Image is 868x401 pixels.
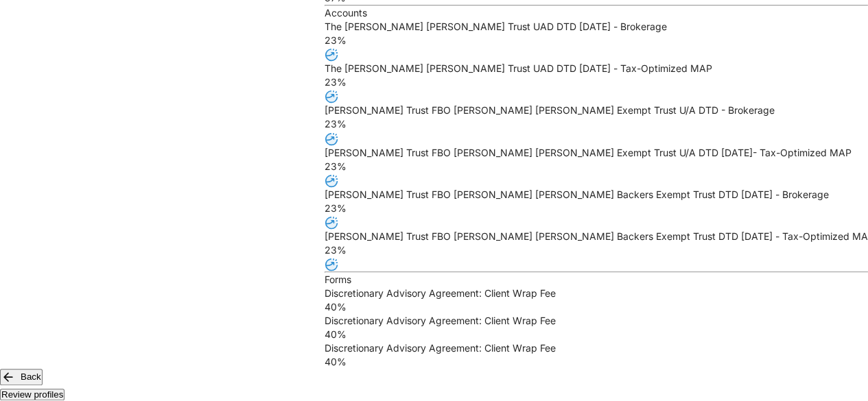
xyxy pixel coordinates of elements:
p: [PERSON_NAME] Trust FBO [PERSON_NAME] [PERSON_NAME] Backers Exempt Trust DTD [DATE] - Brokerage [325,188,868,202]
p: Discretionary Advisory Agreement: Client Wrap Fee [325,287,868,300]
a: Discretionary Advisory Agreement: Client Wrap Fee40% [325,341,868,369]
a: Discretionary Advisory Agreement: Client Wrap Fee40% [325,314,868,341]
p: 23% [325,117,868,131]
p: Discretionary Advisory Agreement: Client Wrap Fee [325,341,868,355]
a: The [PERSON_NAME] [PERSON_NAME] Trust UAD DTD [DATE] - Tax-Optimized MAP23% [325,62,868,104]
p: 23% [325,243,868,257]
p: 40% [325,355,868,369]
p: 23% [325,34,868,47]
p: Discretionary Advisory Agreement: Client Wrap Fee [325,314,868,328]
p: 23% [325,202,868,215]
div: Back [1,370,41,384]
div: Review profiles [1,390,63,399]
a: Discretionary Advisory Agreement: Client Wrap Fee40% [325,287,868,314]
p: The [PERSON_NAME] [PERSON_NAME] Trust UAD DTD [DATE] - Brokerage [325,20,868,34]
p: The [PERSON_NAME] [PERSON_NAME] Trust UAD DTD [DATE] - Tax-Optimized MAP [325,62,868,75]
a: The [PERSON_NAME] [PERSON_NAME] Trust UAD DTD [DATE] - Brokerage23% [325,20,868,62]
p: 23% [325,75,868,89]
a: [PERSON_NAME] Trust FBO [PERSON_NAME] [PERSON_NAME] Exempt Trust U/A DTD - Brokerage23% [325,104,868,145]
p: [PERSON_NAME] Trust FBO [PERSON_NAME] [PERSON_NAME] Backers Exempt Trust DTD [DATE] - Tax-Optimiz... [325,230,868,243]
a: [PERSON_NAME] Trust FBO [PERSON_NAME] [PERSON_NAME] Exempt Trust U/A DTD [DATE]- Tax-Optimized MA... [325,146,868,188]
div: Accounts [325,6,868,20]
p: 23% [325,160,868,173]
a: [PERSON_NAME] Trust FBO [PERSON_NAME] [PERSON_NAME] Backers Exempt Trust DTD [DATE] - Tax-Optimiz... [325,230,868,271]
div: Forms [325,273,868,287]
p: [PERSON_NAME] Trust FBO [PERSON_NAME] [PERSON_NAME] Exempt Trust U/A DTD - Brokerage [325,104,868,117]
p: 40% [325,328,868,341]
a: [PERSON_NAME] Trust FBO [PERSON_NAME] [PERSON_NAME] Backers Exempt Trust DTD [DATE] - Brokerage23% [325,188,868,230]
p: [PERSON_NAME] Trust FBO [PERSON_NAME] [PERSON_NAME] Exempt Trust U/A DTD [DATE]- Tax-Optimized MAP [325,146,868,160]
p: 40% [325,300,868,314]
